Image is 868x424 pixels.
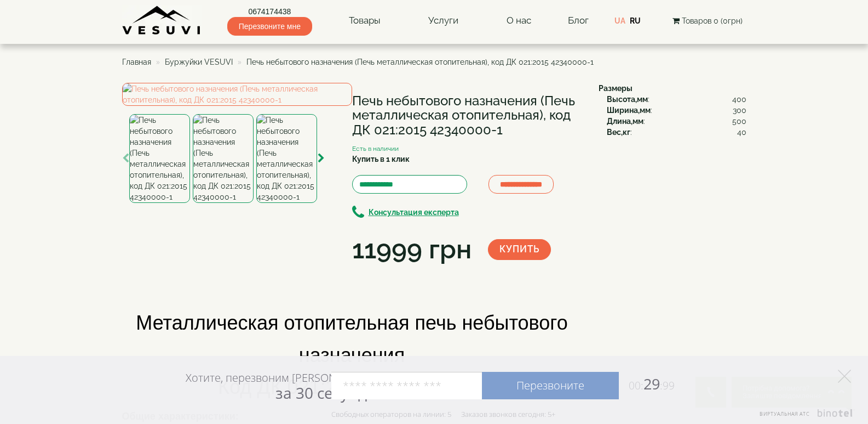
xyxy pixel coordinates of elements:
[275,382,373,403] span: за 30 секунд?
[599,84,633,93] b: Размеры
[607,128,630,137] b: Вес,кг
[732,116,746,127] span: 500
[737,127,746,138] span: 40
[352,154,410,165] label: Купить в 1 клик
[338,8,392,33] a: Товары
[165,58,233,66] a: Буржуйки VESUVI
[607,106,651,115] b: Ширина,мм
[607,117,643,126] b: Длина,мм
[669,15,746,27] button: Товаров 0 (0грн)
[760,410,810,417] span: Виртуальная АТС
[607,95,648,104] b: Высота,мм
[607,127,746,138] div: :
[186,371,373,402] div: Хотите, перезвоним [PERSON_NAME]
[607,116,746,127] div: :
[246,58,594,66] span: Печь небытового назначения (Печь металлическая отопительная), код ДК 021:2015 42340000-1
[682,16,743,25] span: Товаров 0 (0грн)
[614,16,625,25] a: UA
[733,105,746,116] span: 300
[136,312,567,398] span: Металлическая отопительная печь небытового назначения Код ДК 021:2015: 42340000-1
[629,378,643,393] span: 00:
[496,8,542,33] a: О нас
[482,372,619,399] a: Перезвоните
[607,94,746,105] div: :
[619,374,675,394] span: 29
[753,409,854,424] a: Виртуальная АТС
[256,114,317,203] img: Печь небытового назначения (Печь металлическая отопительная), код ДК 021:2015 42340000-1
[352,231,472,268] div: 11999 грн
[352,94,582,137] h1: Печь небытового назначения (Печь металлическая отопительная), код ДК 021:2015 42340000-1
[227,6,312,17] a: 0674174438
[369,208,459,217] b: Консультация експерта
[417,8,469,33] a: Услуги
[488,239,551,260] button: Купить
[352,145,399,152] small: Есть в наличии
[193,114,254,203] img: Печь небытового назначения (Печь металлическая отопительная), код ДК 021:2015 42340000-1
[227,17,312,36] span: Перезвоните мне
[122,83,352,106] img: Печь небытового назначения (Печь металлическая отопительная), код ДК 021:2015 42340000-1
[607,105,746,116] div: :
[129,114,190,203] img: Печь небытового назначения (Печь металлическая отопительная), код ДК 021:2015 42340000-1
[122,58,151,66] a: Главная
[122,5,202,36] img: content
[331,410,555,419] div: Свободных операторов на линии: 5 Заказов звонков сегодня: 5+
[660,378,675,393] span: :99
[630,16,641,25] a: RU
[568,15,589,26] a: Блог
[732,94,746,105] span: 400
